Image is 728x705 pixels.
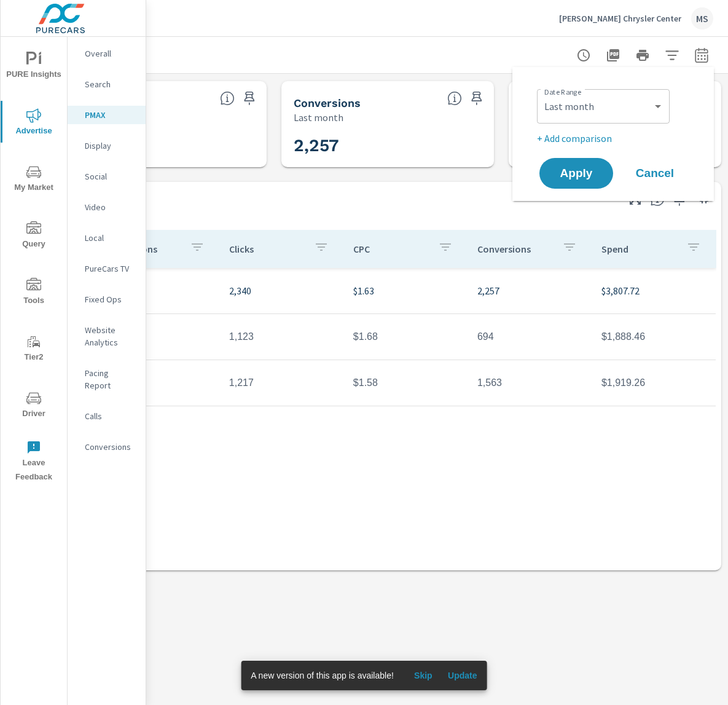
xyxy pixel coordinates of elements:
span: Cancel [630,168,679,179]
span: PURE Insights [4,52,63,82]
p: Spend [601,243,676,255]
p: 212,004 [105,283,209,298]
p: Display [85,140,136,152]
span: A new version of this app is available! [251,671,394,680]
button: "Export Report to PDF" [601,43,625,68]
p: Clicks [229,243,304,255]
button: Cancel [618,158,692,189]
p: Calls [85,410,136,422]
p: 2,257 [477,283,582,298]
p: $3,807.72 [601,283,706,298]
div: Video [68,198,146,216]
button: Print Report [630,43,655,68]
span: Tools [4,278,63,308]
div: Conversions [68,438,146,456]
td: 1,123 [219,321,343,352]
td: $1,919.26 [592,368,716,398]
p: CPC [353,243,428,255]
td: 694 [468,321,592,352]
div: Local [68,229,146,247]
p: $1.63 [353,283,458,298]
div: Social [68,167,146,186]
p: Fixed Ops [85,293,136,305]
button: Skip [404,666,443,685]
span: The number of times an ad was clicked by a consumer. [220,91,235,106]
div: MS [691,7,713,30]
span: Advertise [4,108,63,138]
p: Conversions [477,243,552,255]
p: Overall [85,47,136,60]
td: 78,722 [95,368,219,398]
div: Display [68,136,146,155]
span: My Market [4,165,63,195]
h3: 2,257 [294,135,482,156]
p: 2,340 [229,283,334,298]
td: 1,217 [219,368,343,398]
p: Pacing Report [85,367,136,392]
span: Save this to your personalized report [467,89,487,108]
td: 133,282 [95,321,219,352]
button: Update [443,666,482,685]
h3: 2,340 [66,135,254,156]
div: PMAX [68,106,146,124]
p: Last month [294,110,343,125]
span: Leave Feedback [4,440,63,484]
td: $1,888.46 [592,321,716,352]
div: Search [68,75,146,93]
div: Calls [68,407,146,425]
p: Website Analytics [85,324,136,349]
p: Local [85,232,136,244]
td: $1.68 [343,321,468,352]
h5: Conversions [294,96,361,109]
p: Video [85,201,136,213]
button: Apply Filters [660,43,684,68]
p: Social [85,170,136,183]
div: Pacing Report [68,364,146,395]
span: Apply [552,168,601,179]
p: Conversions [85,441,136,453]
span: Skip [409,670,438,681]
span: Total Conversions include Actions, Leads and Unmapped. [447,91,462,106]
span: Driver [4,391,63,421]
td: $1.58 [343,368,468,398]
div: nav menu [1,37,67,489]
div: Website Analytics [68,321,146,352]
div: Overall [68,44,146,63]
p: PMAX [85,109,136,121]
p: Search [85,78,136,90]
td: 1,563 [468,368,592,398]
span: Tier2 [4,334,63,364]
div: PureCars TV [68,259,146,278]
span: Save this to your personalized report [240,89,259,108]
p: PureCars TV [85,262,136,275]
p: + Add comparison [537,131,694,146]
span: Query [4,221,63,251]
p: [PERSON_NAME] Chrysler Center [559,13,681,24]
span: Update [448,670,477,681]
div: Fixed Ops [68,290,146,309]
button: Apply [539,158,613,189]
button: Select Date Range [689,43,714,68]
